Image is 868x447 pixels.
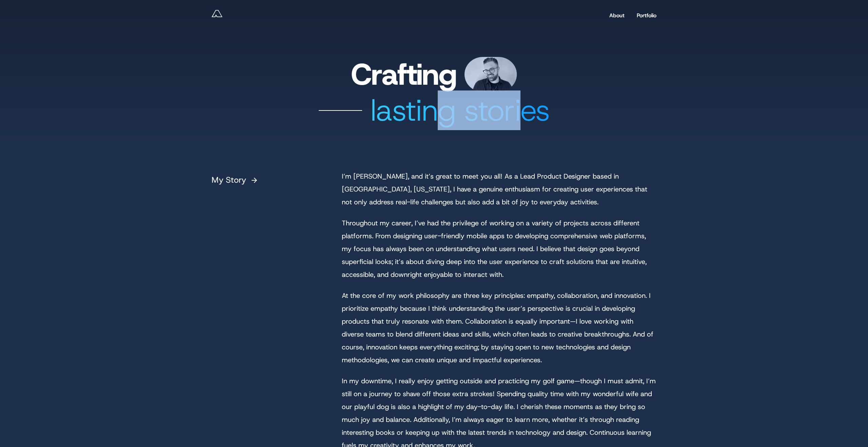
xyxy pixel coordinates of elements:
[212,170,258,190] h4: My Story
[465,57,517,92] img: Andy Reff - Lead Product Designer
[609,9,625,22] a: About
[212,92,656,129] div: lasting stories
[342,170,656,208] p: I’m [PERSON_NAME], and it’s great to meet you all! As a Lead Product Designer based in [GEOGRAPHI...
[342,217,656,281] p: Throughout my career, I’ve had the privilege of working on a variety of projects across different...
[342,289,656,366] p: At the core of my work philosophy are three key principles: empathy, collaboration, and innovatio...
[637,9,656,22] a: Portfolio
[212,8,222,23] a: Andy Reff - Lead Product Designer
[212,57,656,92] h1: Crafting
